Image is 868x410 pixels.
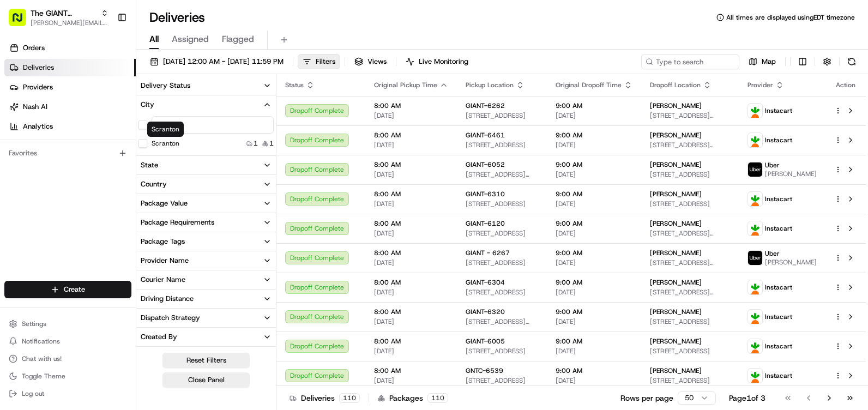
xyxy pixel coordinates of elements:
span: 9:00 AM [556,160,632,169]
span: [PERSON_NAME][EMAIL_ADDRESS][PERSON_NAME][DOMAIN_NAME] [31,19,108,27]
div: Created By [141,332,177,342]
span: Status [285,81,304,89]
img: Nash [11,11,33,33]
div: Page 1 of 3 [729,393,765,403]
img: profile_instacart_ahold_partner.png [748,280,762,294]
div: Start new chat [37,104,179,115]
span: [STREET_ADDRESS] [466,258,538,267]
div: Favorites [4,144,131,162]
span: Orders [23,43,45,53]
a: Powered byPylon [77,184,132,193]
span: API Documentation [103,158,175,169]
span: [STREET_ADDRESS] [466,200,538,208]
img: 1736555255976-a54dd68f-1ca7-489b-9aae-adbdc363a1c4 [11,104,31,124]
img: profile_instacart_ahold_partner.png [748,133,762,147]
span: 9:00 AM [556,366,632,375]
span: GIANT-6304 [466,278,505,287]
button: Package Requirements [136,213,276,232]
span: [DATE] [556,141,632,149]
span: [DATE] [556,347,632,355]
span: 9:00 AM [556,307,632,316]
span: [STREET_ADDRESS] [466,229,538,238]
span: [DATE] [556,229,632,238]
span: [PERSON_NAME] [765,170,817,178]
button: The GIANT Company [31,8,97,19]
div: Provider Name [141,256,189,266]
span: [PERSON_NAME] [650,366,702,375]
button: Reset Filters [162,353,250,368]
input: Type to search [641,54,739,69]
span: Toggle Theme [22,372,65,381]
span: Instacart [765,312,792,321]
span: [PERSON_NAME] [650,160,702,169]
span: 8:00 AM [374,307,448,316]
img: profile_instacart_ahold_partner.png [748,221,762,236]
span: [STREET_ADDRESS][PERSON_NAME][PERSON_NAME] [466,317,538,326]
p: Rows per page [620,393,673,403]
span: Instacart [765,342,792,351]
div: 📗 [11,159,20,168]
span: GIANT-6005 [466,337,505,346]
button: Close Panel [162,372,250,388]
div: Courier Name [141,275,185,285]
span: Live Monitoring [419,57,468,67]
span: [DATE] [374,111,448,120]
button: Create [4,281,131,298]
h1: Deliveries [149,9,205,26]
span: Instacart [765,106,792,115]
a: Deliveries [4,59,136,76]
span: [PERSON_NAME] [650,219,702,228]
img: profile_uber_ahold_partner.png [748,162,762,177]
span: 8:00 AM [374,131,448,140]
div: Package Tags [141,237,185,246]
span: 8:00 AM [374,366,448,375]
span: [STREET_ADDRESS][PERSON_NAME] [650,258,730,267]
span: [DATE] [374,229,448,238]
span: [STREET_ADDRESS] [466,376,538,385]
a: Orders [4,39,136,57]
span: [PERSON_NAME] [650,249,702,257]
a: 💻API Documentation [88,154,179,173]
div: Package Requirements [141,218,214,227]
span: [STREET_ADDRESS][PERSON_NAME] [466,170,538,179]
span: 9:00 AM [556,337,632,346]
span: [DATE] [374,376,448,385]
a: 📗Knowledge Base [7,154,88,173]
span: [DATE] [556,111,632,120]
div: Package Value [141,198,188,208]
img: profile_instacart_ahold_partner.png [748,310,762,324]
span: [DATE] [374,141,448,149]
a: Nash AI [4,98,136,116]
div: 110 [427,393,448,403]
span: 8:00 AM [374,219,448,228]
div: Packages [378,393,448,403]
span: [DATE] [556,258,632,267]
span: 8:00 AM [374,190,448,198]
span: Uber [765,161,780,170]
span: [STREET_ADDRESS] [466,141,538,149]
button: Courier Name [136,270,276,289]
a: Analytics [4,118,136,135]
span: All times are displayed using EDT timezone [726,13,855,22]
span: Instacart [765,283,792,292]
span: Map [762,57,776,67]
span: [STREET_ADDRESS] [650,200,730,208]
span: 9:00 AM [556,278,632,287]
span: [DATE] 12:00 AM - [DATE] 11:59 PM [163,57,284,67]
span: Knowledge Base [22,158,83,169]
img: profile_instacart_ahold_partner.png [748,104,762,118]
button: Country [136,175,276,194]
span: [PERSON_NAME] [650,131,702,140]
input: Clear [28,70,180,82]
span: [DATE] [556,170,632,179]
button: Views [349,54,391,69]
span: Original Dropoff Time [556,81,622,89]
span: [DATE] [556,317,632,326]
span: [STREET_ADDRESS] [466,111,538,120]
span: Flagged [222,33,254,46]
span: Pylon [108,185,132,193]
button: Live Monitoring [401,54,473,69]
button: State [136,156,276,174]
span: Instacart [765,195,792,203]
div: We're available if you need us! [37,115,138,124]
